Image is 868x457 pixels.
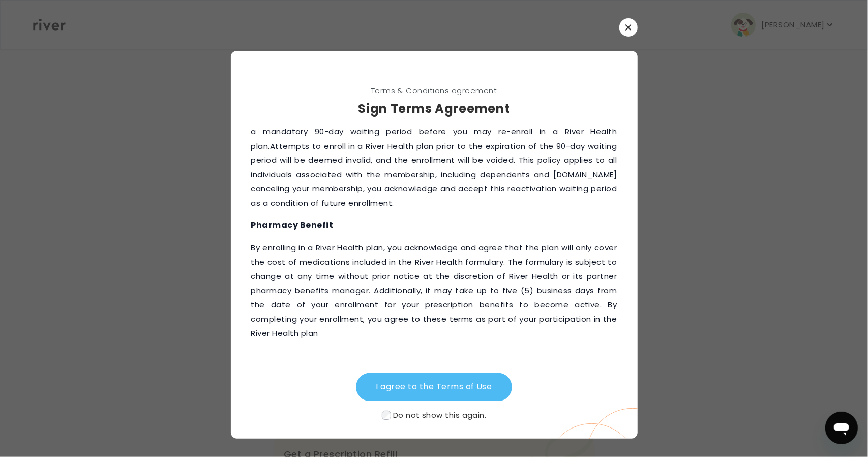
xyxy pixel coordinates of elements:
span: Do not show this again. [393,410,486,420]
input: Do not show this again. [382,411,391,420]
span: Terms & Conditions agreement [231,83,638,98]
button: I agree to the Terms of Use [356,373,513,402]
iframe: Button to launch messaging window [825,412,858,444]
p: ‍By enrolling in a River Health plan, you acknowledge and agree that the plan will only cover the... [251,241,617,340]
p: ‍If your River Health membership is canceled—whether voluntarily, due to non-payment, or as a res... [251,96,617,210]
h3: Sign Terms Agreement [231,100,638,118]
h3: Pharmacy Benefit [251,218,617,233]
